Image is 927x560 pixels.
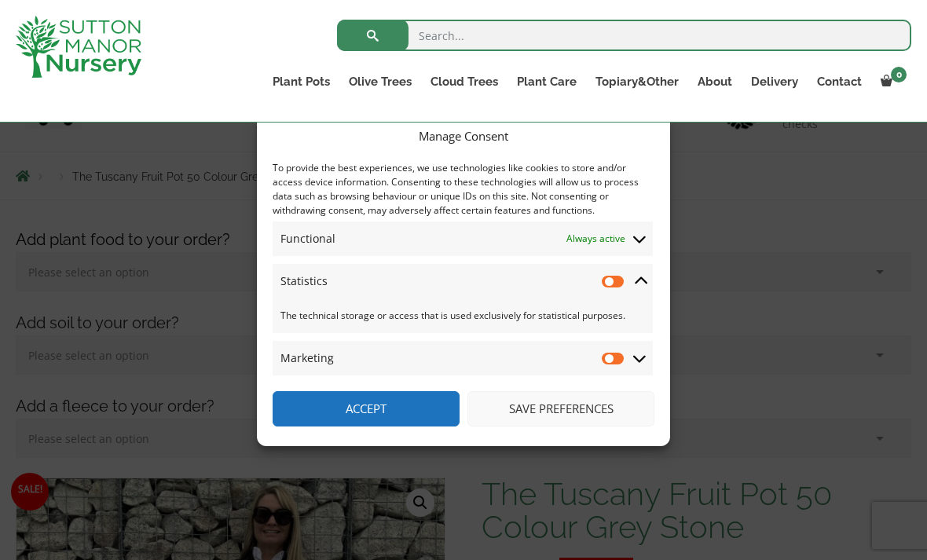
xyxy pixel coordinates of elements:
summary: Functional Always active [273,221,653,256]
a: Plant Pots [263,71,339,93]
a: Topiary&Other [586,71,688,93]
span: 0 [891,67,907,82]
summary: Marketing [273,341,653,375]
a: Delivery [742,71,808,93]
a: Contact [808,71,871,93]
button: Accept [273,391,460,426]
span: Marketing [280,349,334,368]
a: Cloud Trees [421,71,507,93]
a: About [688,71,742,93]
a: Olive Trees [339,71,421,93]
a: 0 [871,71,911,93]
summary: Statistics [273,264,653,298]
span: Functional [280,229,335,248]
a: Plant Care [507,71,586,93]
span: Statistics [280,272,328,291]
img: logo [16,16,141,78]
span: Always active [566,229,625,248]
button: Save preferences [467,391,654,426]
input: Search... [337,20,911,51]
div: To provide the best experiences, we use technologies like cookies to store and/or access device i... [273,161,653,218]
div: Manage Consent [419,126,508,145]
span: The technical storage or access that is used exclusively for statistical purposes. [280,306,645,325]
